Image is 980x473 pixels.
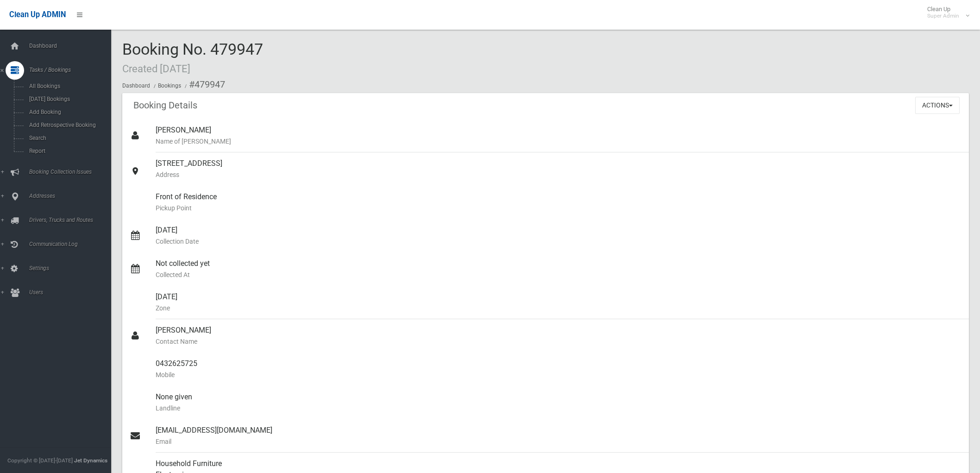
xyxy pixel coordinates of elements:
[156,369,961,380] small: Mobile
[156,386,961,419] div: None given
[74,457,107,464] strong: Jet Dynamics
[122,96,208,114] header: Booking Details
[26,148,111,154] span: Report
[156,353,961,386] div: 0432625725
[156,202,961,214] small: Pickup Point
[158,82,181,89] a: Bookings
[923,6,968,19] span: Clean Up
[156,403,961,414] small: Landline
[156,236,961,247] small: Collection Date
[26,122,111,128] span: Add Retrospective Booking
[26,67,119,73] span: Tasks / Bookings
[156,269,961,280] small: Collected At
[7,457,73,464] span: Copyright © [DATE]-[DATE]
[26,96,111,102] span: [DATE] Bookings
[122,419,969,453] a: [EMAIL_ADDRESS][DOMAIN_NAME]Email
[927,13,959,19] small: Super Admin
[26,193,119,199] span: Addresses
[156,119,961,152] div: [PERSON_NAME]
[26,217,119,223] span: Drivers, Trucks and Routes
[156,186,961,219] div: Front of Residence
[915,97,960,114] button: Actions
[26,83,111,89] span: All Bookings
[26,289,119,296] span: Users
[156,303,961,314] small: Zone
[156,169,961,180] small: Address
[156,319,961,353] div: [PERSON_NAME]
[122,63,190,75] small: Created [DATE]
[156,252,961,286] div: Not collected yet
[26,43,119,49] span: Dashboard
[156,219,961,252] div: [DATE]
[156,152,961,186] div: [STREET_ADDRESS]
[26,135,111,141] span: Search
[156,286,961,319] div: [DATE]
[26,169,119,175] span: Booking Collection Issues
[156,136,961,147] small: Name of [PERSON_NAME]
[182,76,225,93] li: #479947
[156,419,961,453] div: [EMAIL_ADDRESS][DOMAIN_NAME]
[122,82,150,89] a: Dashboard
[122,40,263,76] span: Booking No. 479947
[156,436,961,447] small: Email
[26,241,119,247] span: Communication Log
[156,336,961,347] small: Contact Name
[9,10,66,19] span: Clean Up ADMIN
[26,265,119,271] span: Settings
[26,109,111,115] span: Add Booking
